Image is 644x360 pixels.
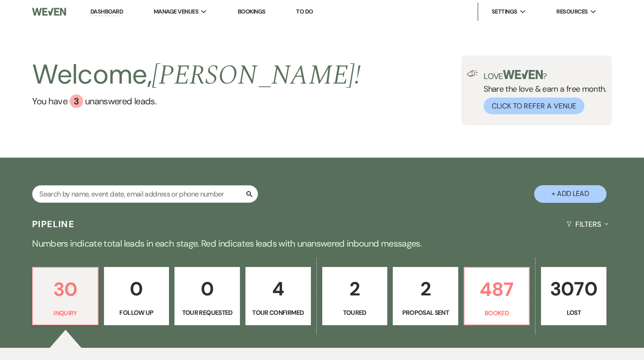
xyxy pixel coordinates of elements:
p: 4 [251,274,305,304]
p: Follow Up [110,308,164,318]
p: Tour Confirmed [251,308,305,318]
input: Search by name, event date, email address or phone number [32,185,258,203]
p: Proposal Sent [399,308,452,318]
span: Manage Venues [154,7,198,16]
a: Bookings [238,8,266,15]
div: Share the love & earn a free month. [478,70,606,114]
img: loud-speaker-illustration.svg [467,70,478,77]
p: 3070 [547,274,601,304]
h2: Welcome, [32,56,361,94]
p: Tour Requested [180,308,234,318]
p: Toured [328,308,382,318]
a: 487Booked [464,267,530,326]
button: + Add Lead [534,185,606,203]
a: Dashboard [90,8,123,16]
p: 487 [470,274,524,304]
a: 30Inquiry [32,267,99,326]
button: Filters [563,212,612,236]
p: 0 [180,274,234,304]
a: 0Tour Requested [174,267,240,326]
span: [PERSON_NAME] ! [152,55,361,96]
a: 2Toured [322,267,388,326]
img: Weven Logo [32,2,66,21]
p: 30 [38,274,92,304]
a: 4Tour Confirmed [245,267,311,326]
span: Settings [492,7,517,16]
p: Inquiry [38,308,92,318]
p: 0 [110,274,164,304]
span: Resources [556,7,588,16]
a: 3070Lost [541,267,606,326]
img: weven-logo-green.svg [503,70,543,79]
p: 2 [328,274,382,304]
a: To Do [296,8,313,15]
p: Booked [470,308,524,318]
a: You have 3 unanswered leads. [32,94,361,108]
h3: Pipeline [32,218,75,230]
p: 2 [399,274,452,304]
a: 2Proposal Sent [393,267,458,326]
div: 3 [70,94,83,108]
p: Love ? [484,70,606,80]
a: 0Follow Up [104,267,169,326]
p: Lost [547,308,601,318]
button: Click to Refer a Venue [484,98,584,114]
